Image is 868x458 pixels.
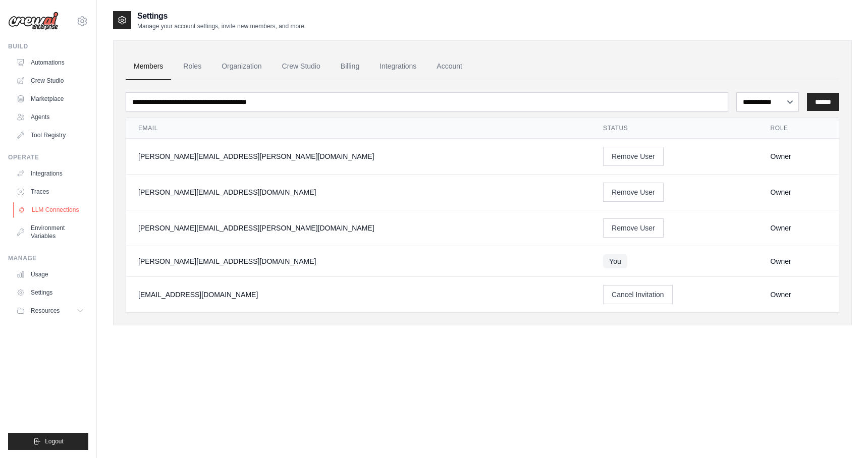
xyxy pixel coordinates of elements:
[175,53,209,80] a: Roles
[12,266,88,282] a: Usage
[12,220,88,244] a: Environment Variables
[8,433,88,450] button: Logout
[603,218,664,238] button: Remove User
[126,53,171,80] a: Members
[333,53,367,80] a: Billing
[8,153,88,161] div: Operate
[603,147,664,166] button: Remove User
[213,53,269,80] a: Organization
[12,284,88,301] a: Settings
[138,187,579,197] div: [PERSON_NAME][EMAIL_ADDRESS][DOMAIN_NAME]
[12,91,88,107] a: Marketplace
[603,254,627,268] span: You
[137,10,306,22] h2: Settings
[371,53,424,80] a: Integrations
[771,290,827,300] div: Owner
[137,22,306,30] p: Manage your account settings, invite new members, and more.
[12,165,88,182] a: Integrations
[8,42,88,50] div: Build
[771,223,827,233] div: Owner
[12,127,88,143] a: Tool Registry
[138,290,579,300] div: [EMAIL_ADDRESS][DOMAIN_NAME]
[45,437,64,445] span: Logout
[771,256,827,266] div: Owner
[8,254,88,262] div: Manage
[8,12,59,31] img: Logo
[12,303,88,319] button: Resources
[13,202,89,218] a: LLM Connections
[274,53,329,80] a: Crew Studio
[12,73,88,89] a: Crew Studio
[771,187,827,197] div: Owner
[12,184,88,200] a: Traces
[771,151,827,161] div: Owner
[12,109,88,125] a: Agents
[591,118,758,139] th: Status
[603,285,673,304] button: Cancel Invitation
[12,54,88,71] a: Automations
[603,183,664,202] button: Remove User
[31,307,60,315] span: Resources
[126,118,591,139] th: Email
[138,151,579,161] div: [PERSON_NAME][EMAIL_ADDRESS][PERSON_NAME][DOMAIN_NAME]
[138,256,579,266] div: [PERSON_NAME][EMAIL_ADDRESS][DOMAIN_NAME]
[138,223,579,233] div: [PERSON_NAME][EMAIL_ADDRESS][PERSON_NAME][DOMAIN_NAME]
[428,53,470,80] a: Account
[758,118,839,139] th: Role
